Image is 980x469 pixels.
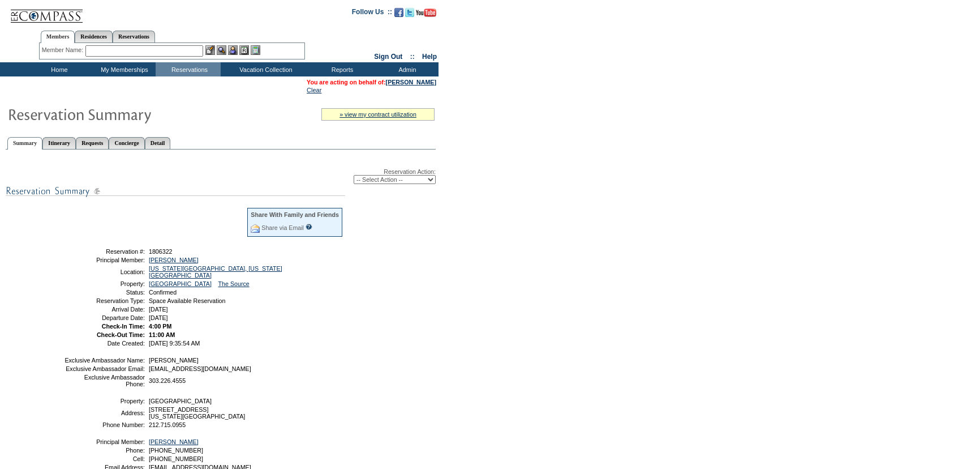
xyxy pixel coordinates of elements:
a: Requests [76,137,109,149]
span: [PHONE_NUMBER] [149,447,203,454]
div: Share With Family and Friends [251,211,339,218]
span: Space Available Reservation [149,297,225,304]
span: [DATE] [149,314,168,321]
a: [GEOGRAPHIC_DATA] [149,280,212,287]
td: Address: [64,406,145,420]
strong: Check-Out Time: [97,331,145,338]
a: Clear [307,87,321,93]
td: Exclusive Ambassador Name: [64,357,145,364]
a: Detail [145,137,171,149]
a: [US_STATE][GEOGRAPHIC_DATA], [US_STATE][GEOGRAPHIC_DATA] [149,265,282,279]
div: Member Name: [42,45,85,55]
span: 4:00 PM [149,323,171,330]
span: [GEOGRAPHIC_DATA] [149,398,212,404]
a: The Source [218,280,250,287]
span: :: [410,53,415,61]
td: Principal Member: [64,438,145,445]
img: Follow us on Twitter [405,8,414,17]
a: Concierge [109,137,144,149]
span: 212.715.0955 [149,421,186,428]
a: Residences [75,31,113,42]
a: Itinerary [42,137,76,149]
img: b_edit.gif [205,45,215,55]
td: Principal Member: [64,257,145,263]
td: Reservation Type: [64,297,145,304]
td: My Memberships [91,62,156,76]
span: 11:00 AM [149,331,175,338]
img: Reservaton Summary [7,103,234,125]
a: Become our fan on Facebook [394,11,403,18]
a: [PERSON_NAME] [149,257,199,263]
td: Vacation Collection [221,62,308,76]
td: Reports [308,62,373,76]
span: [PERSON_NAME] [149,357,199,364]
td: Date Created: [64,340,145,347]
td: Reservations [156,62,221,76]
a: Help [422,53,437,61]
a: Share via Email [261,224,304,231]
img: View [217,45,226,55]
td: Reservation #: [64,248,145,255]
img: Reservations [239,45,249,55]
a: Reservations [113,31,155,42]
td: Status: [64,289,145,296]
a: Summary [7,137,42,150]
td: Exclusive Ambassador Email: [64,365,145,372]
span: You are acting on behalf of: [307,79,436,86]
span: [PHONE_NUMBER] [149,455,203,462]
td: Phone: [64,447,145,454]
div: Reservation Action: [6,168,436,184]
span: [DATE] 9:35:54 AM [149,340,200,347]
span: [STREET_ADDRESS] [US_STATE][GEOGRAPHIC_DATA] [149,406,245,420]
span: [EMAIL_ADDRESS][DOMAIN_NAME] [149,365,251,372]
td: Property: [64,398,145,404]
input: What is this? [306,224,312,230]
img: subTtlResSummary.gif [6,184,345,198]
a: » view my contract utilization [339,111,416,118]
td: Property: [64,280,145,287]
span: Confirmed [149,289,177,296]
td: Phone Number: [64,421,145,428]
a: [PERSON_NAME] [149,438,199,445]
a: Follow us on Twitter [405,11,414,18]
td: Departure Date: [64,314,145,321]
img: Subscribe to our YouTube Channel [416,8,436,17]
span: 303.226.4555 [149,377,186,384]
img: Impersonate [228,45,238,55]
td: Arrival Date: [64,306,145,313]
a: Members [41,31,75,43]
td: Admin [373,62,439,76]
img: Become our fan on Facebook [394,8,403,17]
td: Home [25,62,91,76]
a: Sign Out [374,53,402,61]
span: 1806322 [149,248,173,255]
strong: Check-In Time: [102,323,145,330]
td: Location: [64,265,145,279]
td: Follow Us :: [352,7,392,20]
a: [PERSON_NAME] [386,79,436,86]
a: Subscribe to our YouTube Channel [416,11,436,18]
td: Exclusive Ambassador Phone: [64,374,145,387]
img: b_calculator.gif [251,45,260,55]
span: [DATE] [149,306,168,313]
td: Cell: [64,455,145,462]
